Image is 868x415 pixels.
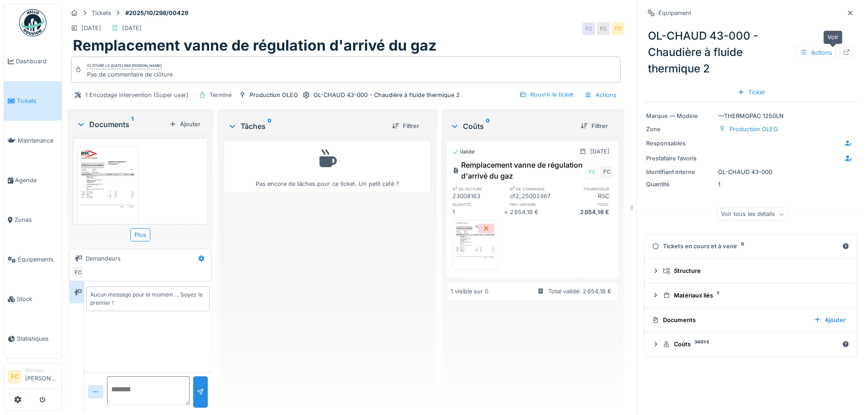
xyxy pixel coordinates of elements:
div: Remplacement vanne de régulation d'arrivé du gaz [452,159,584,181]
h6: quantité [452,201,504,207]
div: Terminé [210,91,231,99]
div: Validé [452,148,475,156]
a: Tickets [4,81,62,121]
img: 8thj35smkjnovsmujvb60f6w46w1 [79,148,136,229]
div: 23008163 [452,192,504,200]
a: Équipements [4,240,62,279]
div: FC [611,22,624,35]
div: Demandeurs [86,254,121,263]
div: Matériaux liés [663,291,846,300]
div: Ajouter [165,118,204,130]
div: Pas de commentaire de clôture [87,70,173,79]
span: Équipements [18,255,58,264]
div: Ticket [734,86,768,98]
summary: Tickets en cours et à venir0 [648,238,853,255]
span: Zones [15,215,58,224]
div: FC [600,166,613,179]
a: Zones [4,200,62,240]
div: RSC [561,192,613,200]
sup: 0 [486,121,490,132]
div: 1 Encodage intervention (Super user) [85,91,189,99]
a: Dashboard [4,41,62,81]
div: Production OLEO [729,125,778,133]
div: Identifiant interne [646,168,714,176]
div: OL-CHAUD 43-000 [646,168,855,176]
li: [PERSON_NAME] [25,367,58,386]
div: Total validé: 2 654,18 € [548,287,611,296]
a: Stock [4,279,62,319]
span: Stock [17,295,58,303]
h1: Remplacement vanne de régulation d'arrivé du gaz [73,37,437,54]
div: [DATE] [590,147,610,156]
a: FC Manager[PERSON_NAME] [8,367,58,389]
div: FC [72,266,84,279]
div: Responsables [646,139,714,148]
div: Coûts [450,121,573,132]
h6: prix unitaire [510,201,561,207]
h6: n° de facture [452,186,504,192]
div: Tickets [92,9,111,17]
div: Quantité [646,180,714,189]
div: Aucun message pour le moment … Soyez le premier ! [90,291,205,307]
div: 1 [452,208,504,216]
summary: Matériaux liés7 [648,287,853,304]
div: Rouvrir le ticket [516,88,577,101]
summary: Coûts3401 € [648,336,853,353]
li: FC [8,370,21,384]
div: 2 654,18 € [561,208,613,216]
div: Filtrer [388,120,423,132]
div: Coûts [663,340,838,348]
div: × [504,208,510,216]
div: Voir tous les détails [717,208,788,221]
div: FC [582,22,595,35]
h6: n° de commande [510,186,561,192]
div: cf2_25002467 [510,192,561,200]
div: [DATE] [82,24,101,32]
span: Maintenance [18,136,58,145]
div: 1 [646,180,855,189]
span: Dashboard [16,57,58,66]
div: Plus [130,228,150,241]
strong: #2025/10/298/00429 [122,9,192,17]
div: Documents [652,316,806,324]
sup: 0 [267,121,272,132]
div: FC [597,22,610,35]
summary: DocumentsAjouter [648,312,853,328]
div: Équipement [658,9,691,17]
div: 2 654,18 € [510,208,561,216]
div: Ajouter [810,314,849,326]
div: Filtrer [577,120,611,132]
div: 1 visible sur 0 [451,287,488,296]
div: OL-CHAUD 43-000 - Chaudière à fluide thermique 2 [313,91,460,99]
div: Zone [646,125,714,133]
summary: Structure [648,262,853,279]
div: Voir [823,31,842,44]
div: Production OLEO [250,91,298,99]
span: Statistiques [17,334,58,343]
div: OL-CHAUD 43-000 - Chaudière à fluide thermique 2 [644,24,857,81]
a: Statistiques [4,319,62,359]
a: Agenda [4,160,62,200]
div: [DATE] [122,24,142,32]
div: Pas encore de tâches pour ce ticket. Un petit café ? [230,146,424,188]
img: dhevgnf8bpp12vecqxxut7w3eyvp [455,222,496,268]
div: FC [586,166,598,179]
span: Tickets [17,97,58,105]
div: — THERMOPAC 1250LN [646,112,855,120]
div: Documents [77,119,165,130]
a: Maintenance [4,121,62,160]
span: Agenda [15,176,58,184]
img: Badge_color-CXgf-gQk.svg [19,9,46,36]
div: Actions [580,88,621,102]
div: Manager [25,367,58,374]
div: Marque — Modèle [646,112,714,120]
div: Clôturé le [DATE] par [PERSON_NAME] [87,63,162,69]
div: Tâches [228,121,385,132]
sup: 1 [131,119,134,130]
div: Tickets en cours et à venir [652,242,838,251]
div: Structure [663,266,846,275]
div: Prestataire favoris [646,154,714,163]
div: Actions [796,46,836,59]
h6: fournisseur [561,186,613,192]
h6: total [561,201,613,207]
